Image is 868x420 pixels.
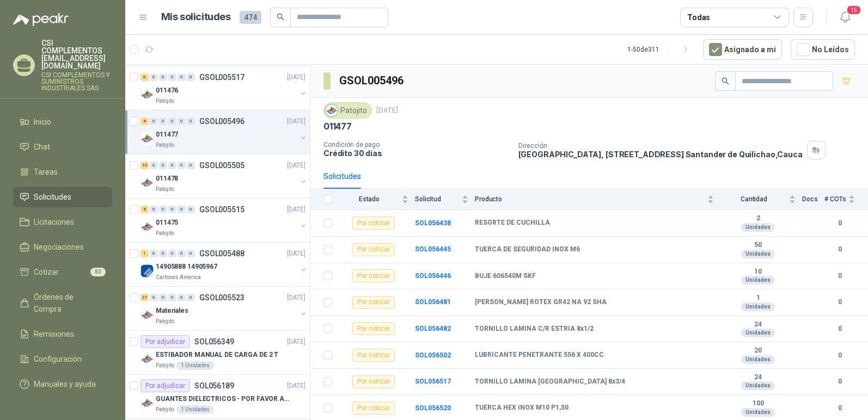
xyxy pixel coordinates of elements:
span: Tareas [34,166,58,178]
span: search [277,13,284,21]
b: RESORTE DE CUCHILLA [475,219,550,227]
div: 0 [178,73,186,81]
div: Por cotizar [352,243,395,256]
b: 20 [720,347,796,355]
a: Tareas [13,162,112,182]
th: Producto [475,189,720,210]
p: [DATE] [287,381,305,391]
img: Company Logo [140,176,154,189]
div: 37 [140,294,149,301]
div: 0 [187,294,195,301]
p: [DATE] [287,72,305,83]
div: 1 Unidades [176,405,214,414]
img: Company Logo [140,88,154,101]
b: 0 [824,244,855,255]
div: Por cotizar [352,402,395,415]
p: 011476 [156,85,178,96]
p: Patojito [156,141,174,150]
div: 1 [140,250,149,257]
span: Cantidad [720,195,787,203]
a: Configuración [13,349,112,369]
p: GSOL005496 [199,118,244,125]
div: 0 [178,118,186,125]
th: Docs [802,189,824,210]
span: Órdenes de Compra [34,291,102,315]
span: search [722,77,729,85]
img: Company Logo [140,220,154,233]
span: Negociaciones [34,241,84,253]
div: 0 [150,162,158,169]
b: TUERCA HEX INOX M10 P1,50 [475,404,569,412]
p: [DATE] [287,116,305,127]
th: Estado [339,189,415,210]
p: ESTIBADOR MANUAL DE CARGA DE 2 T [156,350,278,360]
a: Órdenes de Compra [13,287,112,319]
b: BUJE 606540M SKF [475,272,536,281]
a: Negociaciones [13,237,112,257]
a: SOL056482 [415,325,451,332]
div: Por cotizar [352,269,395,282]
a: SOL056502 [415,351,451,359]
a: 10 0 0 0 0 0 GSOL005505[DATE] Company Logo011478Patojito [140,159,308,194]
div: Patojito [323,102,372,119]
a: Inicio [13,112,112,132]
p: GUANTES DIELECTRICOS - POR FAVOR ADJUNTAR SU FICHA TECNICA [156,394,291,404]
b: 0 [824,350,855,361]
a: Solicitudes [13,187,112,207]
p: 011475 [156,218,178,228]
b: 24 [720,373,796,382]
div: 0 [168,162,176,169]
b: TORNILLO LAMINA [GEOGRAPHIC_DATA] 8x3/4 [475,378,625,386]
img: Company Logo [140,308,154,322]
p: Patojito [156,185,174,194]
div: 6 [140,73,149,81]
a: SOL056517 [415,378,451,385]
div: 0 [159,250,167,257]
div: Unidades [741,250,775,258]
div: 0 [159,118,167,125]
button: 15 [835,8,855,27]
img: Company Logo [140,397,154,410]
div: 0 [168,294,176,301]
span: 474 [240,11,261,24]
div: 1 Unidades [176,361,214,370]
div: 8 [140,206,149,213]
b: LUBRICANTE PENETRANTE 556 X 400CC [475,351,604,360]
div: Unidades [741,302,775,311]
span: Solicitud [415,195,460,203]
div: 8 [140,118,149,125]
p: Condición de pago [323,141,510,149]
span: Estado [339,195,400,203]
button: Asignado a mi [703,39,782,60]
button: No Leídos [791,39,855,60]
div: 0 [168,250,176,257]
p: Patojito [156,361,174,370]
a: Por adjudicarSOL056189[DATE] Company LogoGUANTES DIELECTRICOS - POR FAVOR ADJUNTAR SU FICHA TECNI... [125,375,310,419]
b: 0 [824,218,855,228]
div: Unidades [741,408,775,417]
a: Cotizar83 [13,262,112,282]
p: Patojito [156,97,174,106]
a: SOL056520 [415,404,451,412]
p: GSOL005488 [199,250,244,257]
div: Unidades [741,223,775,232]
b: SOL056438 [415,219,451,227]
b: TORNILLO LAMINA C/R ESTRIA 8x1/2 [475,325,594,333]
span: Cotizar [34,266,59,278]
div: 0 [168,206,176,213]
b: TUERCA DE SEGURIDAD INOX M6 [475,245,580,254]
span: Solicitudes [34,191,71,203]
p: CSI COMPLEMENTOS [EMAIL_ADDRESS][DOMAIN_NAME] [41,39,112,70]
div: 10 [140,162,149,169]
a: SOL056481 [415,298,451,306]
h1: Mis solicitudes [161,9,231,25]
div: Por adjudicar [140,335,190,348]
p: [DATE] [287,337,305,347]
p: [GEOGRAPHIC_DATA], [STREET_ADDRESS] Santander de Quilichao , Cauca [518,150,803,159]
div: 0 [150,206,158,213]
div: Por cotizar [352,296,395,309]
b: 0 [824,376,855,387]
th: Cantidad [720,189,802,210]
